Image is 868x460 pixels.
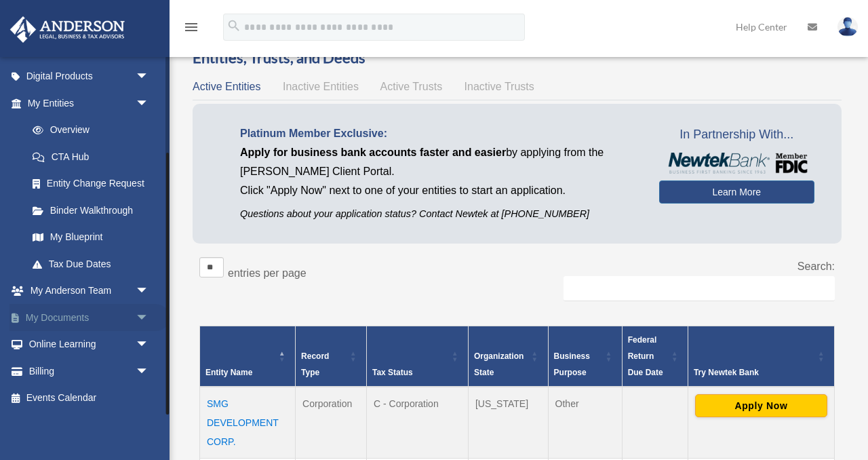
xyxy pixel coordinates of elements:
th: Entity Name: Activate to invert sorting [200,326,296,387]
span: Business Purpose [554,351,590,377]
a: My Blueprint [19,224,163,251]
a: My Anderson Teamarrow_drop_down [9,277,170,305]
td: Corporation [296,387,367,459]
th: Organization State: Activate to sort [468,326,548,387]
a: menu [183,24,199,35]
span: arrow_drop_down [136,277,163,305]
th: Business Purpose: Activate to sort [548,326,622,387]
a: My Documentsarrow_drop_down [9,304,170,331]
span: arrow_drop_down [136,304,163,332]
span: Entity Name [205,368,252,377]
th: Record Type: Activate to sort [296,326,367,387]
span: Inactive Trusts [465,81,534,92]
img: User Pic [837,17,858,37]
a: Digital Productsarrow_drop_down [9,63,170,90]
span: Federal Return Due Date [628,335,663,377]
th: Federal Return Due Date: Activate to sort [622,326,688,387]
td: Other [548,387,622,459]
a: Online Learningarrow_drop_down [9,331,170,358]
th: Tax Status: Activate to sort [366,326,468,387]
span: Organization State [474,351,524,377]
i: search [226,18,241,33]
a: My Entitiesarrow_drop_down [9,90,163,117]
span: Tax Status [372,368,413,377]
span: arrow_drop_down [136,63,163,91]
span: Apply for business bank accounts faster and easier [240,147,506,158]
a: Overview [19,117,156,144]
span: Inactive Entities [283,81,359,92]
p: Questions about your application status? Contact Newtek at [PHONE_NUMBER] [240,206,639,223]
i: menu [183,19,199,35]
p: Platinum Member Exclusive: [240,124,639,143]
a: Learn More [659,180,814,204]
td: C - Corporation [366,387,468,459]
span: arrow_drop_down [136,331,163,359]
label: entries per page [228,267,307,279]
span: Active Trusts [380,81,443,92]
img: Anderson Advisors Platinum Portal [6,16,129,43]
a: Events Calendar [9,385,170,412]
a: Tax Due Dates [19,250,163,277]
h3: Entities, Trusts, and Deeds [193,47,842,69]
img: NewtekBankLogoSM.png [666,153,808,174]
a: Billingarrow_drop_down [9,358,170,385]
a: Entity Change Request [19,170,163,197]
a: Binder Walkthrough [19,197,163,224]
span: Active Entities [193,81,260,92]
p: Click "Apply Now" next to one of your entities to start an application. [240,181,639,200]
a: CTA Hub [19,143,163,170]
th: Try Newtek Bank : Activate to sort [688,326,834,387]
p: by applying from the [PERSON_NAME] Client Portal. [240,143,639,181]
span: In Partnership With... [659,124,814,146]
button: Apply Now [695,394,827,417]
label: Search: [797,261,835,272]
td: [US_STATE] [468,387,548,459]
span: arrow_drop_down [136,358,163,385]
td: SMG DEVELOPMENT CORP. [200,387,296,459]
span: Record Type [301,351,329,377]
div: Try Newtek Bank [694,364,814,381]
span: arrow_drop_down [136,90,163,117]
